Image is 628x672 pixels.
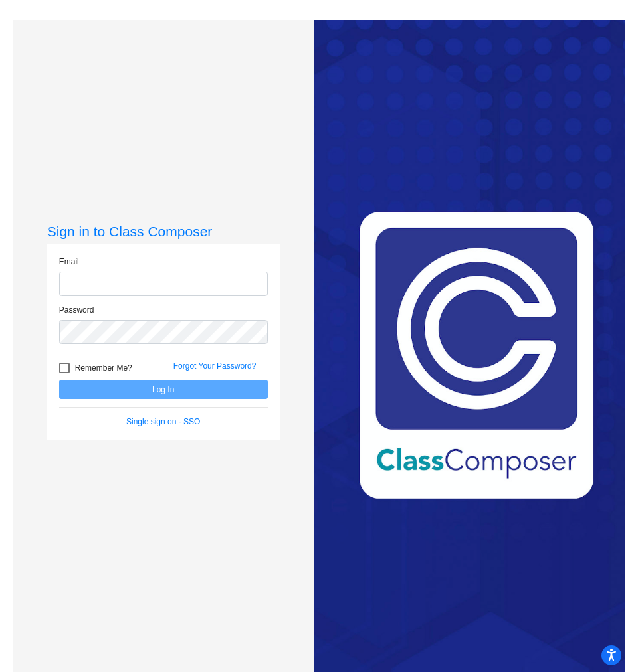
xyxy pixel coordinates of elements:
span: Remember Me? [75,360,132,376]
a: Forgot Your Password? [173,361,257,371]
h3: Sign in to Class Composer [47,223,280,240]
a: Single sign on - SSO [126,417,200,426]
label: Email [59,256,79,268]
button: Log In [59,380,268,399]
label: Password [59,304,94,316]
